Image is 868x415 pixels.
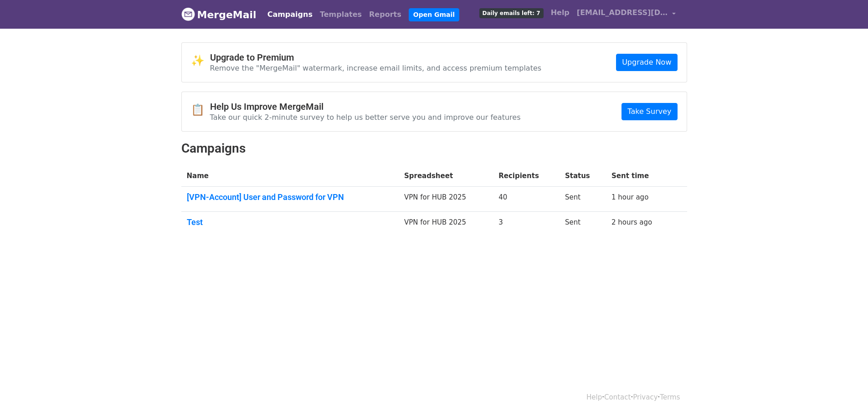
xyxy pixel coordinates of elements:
img: MergeMail logo [181,7,195,21]
th: Name [181,165,399,187]
a: Help [586,393,602,401]
td: Sent [560,211,606,236]
p: Take our quick 2-minute survey to help us better serve you and improve our features [210,113,521,122]
a: Templates [316,5,365,24]
a: Test [187,217,393,227]
td: VPN for HUB 2025 [399,187,493,212]
a: 1 hour ago [611,193,648,201]
span: ✨ [191,54,210,67]
a: Open Gmail [409,8,459,21]
h2: Campaigns [181,141,687,156]
a: [EMAIL_ADDRESS][DOMAIN_NAME] [573,4,680,25]
a: Campaigns [264,5,316,24]
span: Daily emails left: 7 [479,8,544,18]
a: 2 hours ago [611,218,652,226]
h4: Help Us Improve MergeMail [210,101,521,112]
a: Terms [660,393,680,401]
h4: Upgrade to Premium [210,52,542,63]
iframe: Chat Widget [822,371,868,415]
th: Spreadsheet [399,165,493,187]
td: 40 [493,187,560,212]
a: Reports [365,5,405,24]
a: Help [547,4,573,22]
span: [EMAIL_ADDRESS][DOMAIN_NAME] [577,7,668,18]
td: VPN for HUB 2025 [399,211,493,236]
a: Take Survey [621,103,677,120]
a: Privacy [633,393,657,401]
p: Remove the "MergeMail" watermark, increase email limits, and access premium templates [210,63,542,73]
div: วิดเจ็ตการแชท [822,371,868,415]
th: Recipients [493,165,560,187]
a: [VPN-Account] User and Password for VPN [187,192,393,202]
a: Daily emails left: 7 [476,4,547,22]
a: MergeMail [181,5,257,24]
a: Contact [604,393,631,401]
span: 📋 [191,103,210,117]
th: Status [560,165,606,187]
th: Sent time [606,165,673,187]
a: Upgrade Now [616,54,677,71]
td: 3 [493,211,560,236]
td: Sent [560,187,606,212]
